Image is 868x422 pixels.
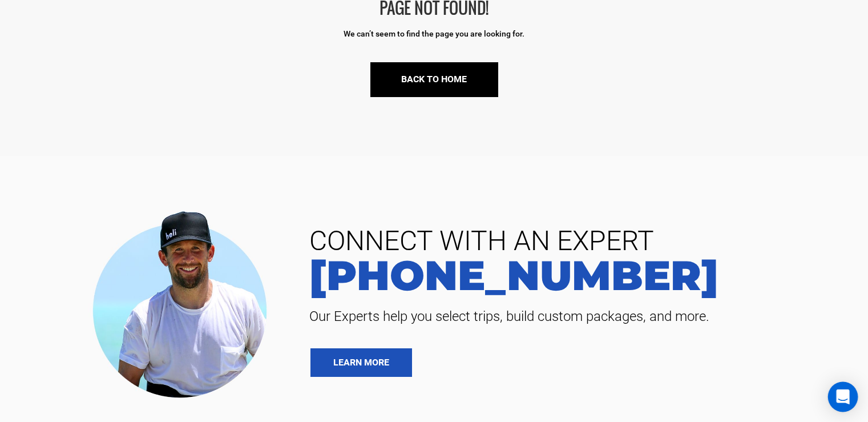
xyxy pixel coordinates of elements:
[301,307,851,325] span: Our Experts help you select trips, build custom packages, and more.
[828,382,858,412] div: Open Intercom Messenger
[84,202,284,403] img: contact our team
[301,227,851,255] span: CONNECT WITH AN EXPERT
[301,255,851,296] a: [PHONE_NUMBER]
[370,62,498,97] a: BACK TO HOME
[9,28,859,39] div: We can’t seem to find the page you are looking for.
[310,348,412,377] a: LEARN MORE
